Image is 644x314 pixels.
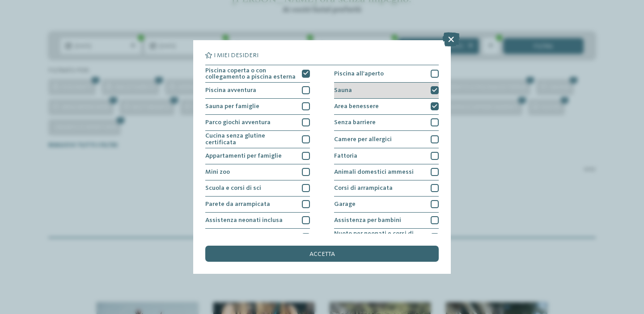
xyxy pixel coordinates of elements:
[334,217,401,223] span: Assistenza per bambini
[334,230,425,243] span: Nuoto per neonati e corsi di nuoto per bambini
[205,87,256,93] span: Piscina avventura
[205,201,270,207] span: Parete da arrampicata
[205,169,230,175] span: Mini zoo
[334,87,352,93] span: Sauna
[334,201,356,207] span: Garage
[214,52,258,59] span: I miei desideri
[334,153,357,159] span: Fattoria
[205,133,296,146] span: Cucina senza glutine certificata
[334,103,379,109] span: Area benessere
[334,136,392,142] span: Camere per allergici
[205,153,282,159] span: Appartamenti per famiglie
[334,185,393,191] span: Corsi di arrampicata
[334,169,414,175] span: Animali domestici ammessi
[205,217,283,223] span: Assistenza neonati inclusa
[334,71,384,77] span: Piscina all'aperto
[205,119,271,126] span: Parco giochi avventura
[205,103,259,109] span: Sauna per famiglie
[205,185,261,191] span: Scuola e corsi di sci
[309,251,335,257] span: accetta
[334,119,376,126] span: Senza barriere
[205,67,296,80] span: Piscina coperta o con collegamento a piscina esterna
